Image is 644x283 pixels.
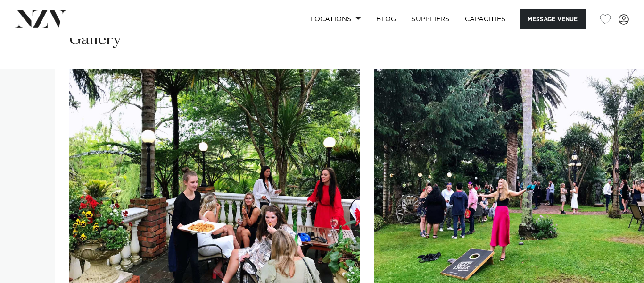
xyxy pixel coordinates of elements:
[404,9,457,29] a: SUPPLIERS
[457,9,513,29] a: Capacities
[69,29,121,51] h2: Gallery
[520,9,586,29] button: Message Venue
[369,9,404,29] a: BLOG
[15,10,66,27] img: nzv-logo.png
[303,9,369,29] a: Locations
